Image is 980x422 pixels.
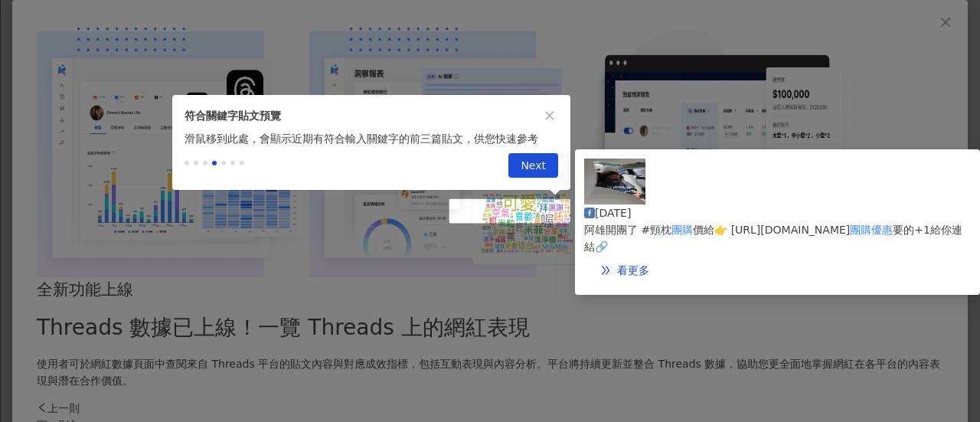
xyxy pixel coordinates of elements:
img: post-image [584,159,645,204]
span: 阿雄開團了 #頸枕 [584,224,671,236]
span: Next [521,154,546,178]
span: 價給👉 [URL][DOMAIN_NAME] [693,224,850,236]
span: double-right [600,265,611,276]
button: Next [508,153,558,178]
div: 符合關鍵字貼文預覽 [185,107,558,124]
button: close [541,107,558,124]
span: [DATE] [595,207,631,219]
span: close [544,110,555,121]
span: 看更多 [617,264,649,276]
mark: 團購優惠 [850,224,893,236]
div: 滑鼠移到此處，會顯示近期有符合輸入關鍵字的前三篇貼文，供您快速參考 [172,130,570,147]
a: double-right看更多 [584,255,665,286]
mark: 團購 [671,224,693,236]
